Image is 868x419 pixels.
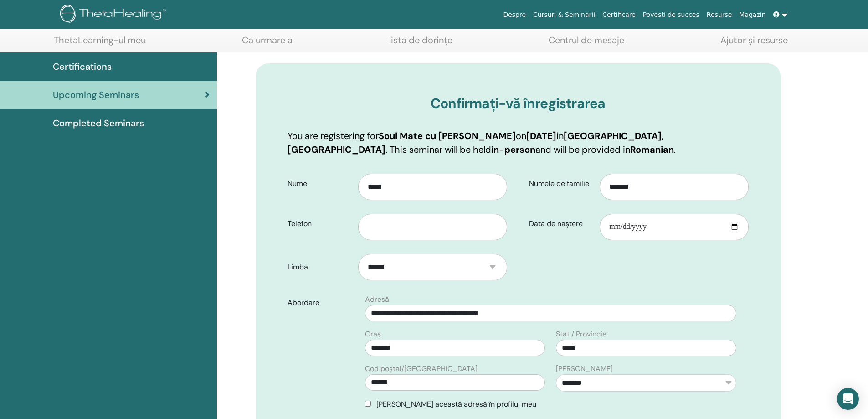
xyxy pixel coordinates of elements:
b: Romanian [630,144,674,155]
a: Povesti de succes [639,6,703,23]
span: Certifications [53,60,112,73]
a: Magazin [735,6,769,23]
label: Limba [281,259,359,276]
label: Telefon [281,215,359,233]
label: Nume [281,175,359,192]
p: You are registering for on in . This seminar will be held and will be provided in . [288,129,749,156]
a: Resurse [703,6,736,23]
label: Abordare [281,294,360,311]
label: Oraş [365,329,381,340]
a: lista de dorințe [389,35,452,52]
label: Numele de familie [522,175,600,192]
span: [PERSON_NAME] această adresă în profilul meu [376,399,536,409]
label: Adresă [365,294,389,305]
label: [PERSON_NAME] [556,363,613,374]
a: ThetaLearning-ul meu [54,35,146,52]
a: Ajutor și resurse [720,35,788,52]
img: logo.png [60,5,169,25]
label: Data de naștere [522,215,600,233]
span: Completed Seminars [53,116,144,130]
a: Ca urmare a [242,35,293,52]
b: in-person [491,144,535,155]
label: Stat / Provincie [556,329,606,340]
h3: Confirmați-vă înregistrarea [288,95,749,112]
div: Open Intercom Messenger [837,388,859,410]
span: Upcoming Seminars [53,88,139,102]
label: Cod poștal/[GEOGRAPHIC_DATA] [365,363,478,374]
a: Centrul de mesaje [549,35,624,52]
b: Soul Mate cu [PERSON_NAME] [379,130,516,142]
a: Cursuri & Seminarii [529,6,599,23]
b: [DATE] [526,130,556,142]
a: Despre [499,6,529,23]
a: Certificare [599,6,639,23]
